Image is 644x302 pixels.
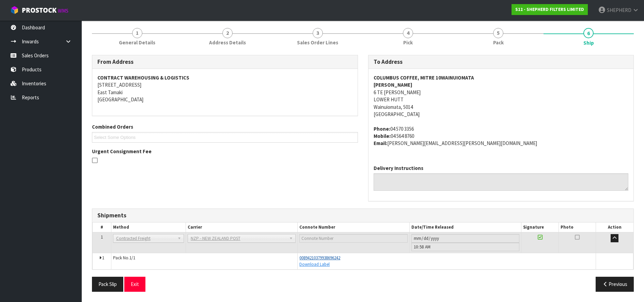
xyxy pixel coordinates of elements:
[374,59,629,65] h3: To Address
[93,222,111,232] th: #
[374,82,412,88] strong: [PERSON_NAME]
[111,253,298,269] td: Pack No.
[493,28,503,38] span: 5
[101,234,103,240] span: 1
[374,125,629,147] address: 04 570 3356 04 564 8760 [PERSON_NAME][EMAIL_ADDRESS][PERSON_NAME][DOMAIN_NAME]
[92,148,152,155] label: Urgent Consignment Fee
[97,212,628,219] h3: Shipments
[374,133,391,139] strong: mobile
[596,222,633,232] th: Action
[111,222,186,232] th: Method
[515,6,584,12] strong: S12 - SHEPHERD FILTERS LIMITED
[209,39,246,46] span: Address Details
[299,261,330,267] a: Download Label
[119,39,155,46] span: General Details
[299,234,408,243] input: Connote Number
[92,123,133,130] label: Combined Orders
[124,277,145,291] button: Exit
[97,74,352,103] address: [STREET_ADDRESS] East Tamaki [GEOGRAPHIC_DATA]
[559,222,596,232] th: Photo
[374,126,390,132] strong: phone
[607,7,631,13] span: SHEPHERD
[222,28,233,38] span: 2
[97,59,352,65] h3: From Address
[129,255,135,261] span: 1/1
[298,222,410,232] th: Connote Number
[403,39,413,46] span: Pick
[596,277,634,291] button: Previous
[10,6,19,14] img: cube-alt.png
[22,6,57,15] span: ProStock
[583,39,594,46] span: Ship
[374,164,423,172] label: Delivery Instructions
[92,50,634,297] span: Ship
[583,28,594,38] span: 6
[313,28,323,38] span: 3
[191,234,287,243] span: NZP - NEW ZEALAND POST
[403,28,413,38] span: 4
[116,234,175,243] span: Contracted Freight
[521,222,559,232] th: Signature
[92,277,123,291] button: Pack Slip
[299,255,340,261] a: 00894210379938696242
[297,39,338,46] span: Sales Order Lines
[493,39,504,46] span: Pack
[102,255,104,261] span: 1
[374,74,629,118] address: 6 TE [PERSON_NAME] LOWER HUTT Wainuiomata, 5014 [GEOGRAPHIC_DATA]
[374,140,387,146] strong: email
[132,28,142,38] span: 1
[97,74,189,81] strong: CONTRACT WAREHOUSING & LOGISTICS
[58,8,68,14] small: WMS
[374,74,474,81] strong: COLUMBUS COFFEE, MITRE 10WAINUIOMATA
[186,222,298,232] th: Carrier
[409,222,521,232] th: Date/Time Released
